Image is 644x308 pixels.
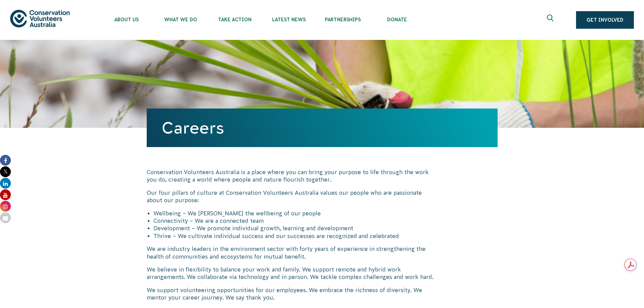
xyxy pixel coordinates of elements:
span: Expand search box [547,15,555,25]
li: Thrive – We cultivate individual success and our successes are recognized and celebrated [153,232,437,240]
span: Donate [370,17,424,22]
p: Our four pillars of culture at Conservation Volunteers Australia values our people who are passio... [147,189,437,204]
p: Conservation Volunteers Australia is a place where you can bring your purpose to life through the... [147,168,437,184]
li: Development – We promote individual growth, learning and development [153,224,437,232]
span: Latest News [262,17,316,22]
p: We support volunteering opportunities for our employees. We embrace the richness of diversity. We... [147,286,437,302]
p: We believe in flexibility to balance your work and family. We support remote and hybrid work arra... [147,266,437,281]
li: Wellbeing – We [PERSON_NAME] the wellbeing of our people [153,210,437,217]
p: We are industry leaders in the environment sector with forty years of experience in strengthening... [147,245,437,260]
a: Get Involved [576,11,634,29]
span: What We Do [153,17,208,22]
img: logo.svg [10,10,70,27]
span: Take Action [208,17,262,22]
button: Expand search box Close search box [543,12,559,28]
h1: Careers [162,119,483,137]
li: Connectivity – We are a connected team [153,217,437,224]
span: About Us [99,17,153,22]
span: Partnerships [316,17,370,22]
